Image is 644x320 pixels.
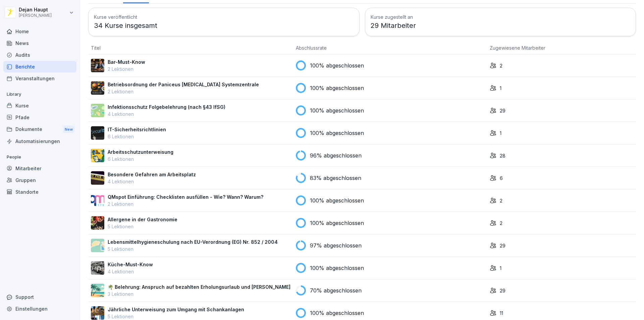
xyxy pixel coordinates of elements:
[3,61,76,73] a: Berichte
[108,133,166,140] p: 6 Lektionen
[500,107,505,114] p: 29
[108,268,153,275] p: 4 Lektionen
[91,59,104,72] img: avw4yih0pjczq94wjribdn74.png
[293,42,487,54] th: Abschlussrate
[94,13,354,20] h3: Kurse veröffentlicht
[3,152,76,163] p: People
[108,238,278,245] p: Lebensmittelhygieneschulung nach EU-Verordnung (EG) Nr. 852 / 2004
[108,200,263,208] p: 2 Lektionen
[91,149,104,162] img: bgsrfyvhdm6180ponve2jajk.png
[3,174,76,186] a: Gruppen
[108,58,145,65] p: Bar-Must-Know
[108,88,259,95] p: 2 Lektionen
[3,163,76,174] a: Mitarbeiter
[108,65,145,73] p: 2 Lektionen
[108,148,173,155] p: Arbeitsschutzunterweisung
[3,123,76,136] a: DokumenteNew
[108,313,244,320] p: 5 Lektionen
[108,178,196,185] p: 4 Lektionen
[310,61,364,70] p: 100% abgeschlossen
[3,26,76,37] a: Home
[108,155,173,163] p: 6 Lektionen
[310,174,361,182] p: 83% abgeschlossen
[500,265,501,272] p: 1
[91,126,104,140] img: msj3dytn6rmugecro9tfk5p0.png
[310,106,364,115] p: 100% abgeschlossen
[310,151,362,159] p: 96% abgeschlossen
[108,103,225,110] p: Infektionsschutz Folgebelehrung (nach §43 IfSG)
[91,45,101,51] span: Titel
[3,186,76,198] a: Standorte
[3,303,76,315] a: Einstellungen
[3,135,76,147] a: Automatisierungen
[3,49,76,61] a: Audits
[371,20,631,31] p: 29 Mitarbeiter
[91,104,104,117] img: tgff07aey9ahi6f4hltuk21p.png
[3,291,76,303] div: Support
[108,306,244,313] p: Jährliche Unterweisung zum Umgang mit Schankanlagen
[91,216,104,230] img: gsgognukgwbtoe3cnlsjjbmw.png
[310,264,364,272] p: 100% abgeschlossen
[91,194,104,207] img: rsy9vu330m0sw5op77geq2rv.png
[108,193,263,200] p: QMspot Einführung: Checklisten ausfüllen - Wie? Wann? Warum?
[108,126,166,133] p: IT-Sicherheitsrichtlinien
[3,111,76,123] a: Pfade
[310,309,364,317] p: 100% abgeschlossen
[500,197,502,204] p: 2
[310,286,362,294] p: 70% abgeschlossen
[500,62,502,69] p: 2
[500,287,505,294] p: 29
[3,123,76,136] div: Dokumente
[91,171,104,185] img: zq4t51x0wy87l3xh8s87q7rq.png
[108,223,177,230] p: 5 Lektionen
[500,130,501,137] p: 1
[500,220,502,227] p: 2
[500,85,501,92] p: 1
[108,245,278,253] p: 5 Lektionen
[500,242,505,249] p: 29
[490,45,545,51] span: Zugewiesene Mitarbeiter
[3,100,76,111] a: Kurse
[91,239,104,252] img: gxsnf7ygjsfsmxd96jxi4ufn.png
[108,283,290,290] p: 🌴 Belehrung: Anspruch auf bezahlten Erholungsurlaub und [PERSON_NAME]
[310,219,364,227] p: 100% abgeschlossen
[63,126,74,133] div: New
[108,171,196,178] p: Besondere Gefahren am Arbeitsplatz
[500,152,505,159] p: 28
[108,110,225,118] p: 4 Lektionen
[91,306,104,320] img: etou62n52bjq4b8bjpe35whp.png
[94,20,354,31] p: 34 Kurse insgesamt
[3,37,76,49] a: News
[310,196,364,204] p: 100% abgeschlossen
[19,7,52,13] p: Dejan Haupt
[3,73,76,84] a: Veranstaltungen
[91,81,104,95] img: erelp9ks1mghlbfzfpgfvnw0.png
[310,129,364,137] p: 100% abgeschlossen
[91,284,104,297] img: s9mc00x6ussfrb3lxoajtb4r.png
[310,84,364,92] p: 100% abgeschlossen
[108,81,259,88] p: Betriebsordnung der Paniceus [MEDICAL_DATA] Systemzentrale
[3,89,76,100] p: Library
[500,310,503,317] p: 11
[310,241,362,249] p: 97% abgeschlossen
[91,261,104,275] img: gxc2tnhhndim38heekucasph.png
[108,290,290,298] p: 3 Lektionen
[500,175,503,182] p: 6
[371,13,631,20] h3: Kurse zugestellt an
[108,216,177,223] p: Allergene in der Gastronomie
[19,13,52,18] p: [PERSON_NAME]
[108,261,153,268] p: Küche-Must-Know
